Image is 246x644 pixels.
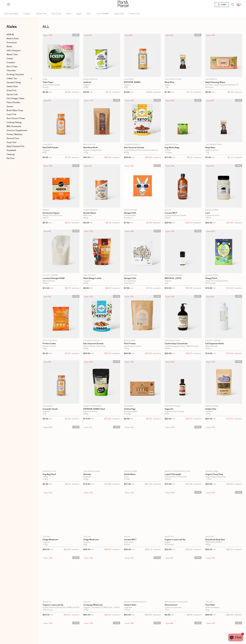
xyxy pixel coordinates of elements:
div: Save 10% [124,360,135,364]
span: $9.30 [43,221,48,224]
p: Retro Kitchen [124,274,161,277]
span: $4.30 [65,417,71,421]
span: $20.75 [186,352,193,355]
p: Chef's Choice [83,274,120,277]
div: Wool Delicate [205,345,242,347]
span: NEW IN [7,33,14,36]
a: Banjo Bear [165,81,201,83]
div: Biodegradable [124,410,161,413]
img: Banjo Bear [205,99,242,142]
p: Lovin' Body [124,78,161,80]
span: Soap | Hair [7,141,17,144]
span: $10.50 [43,287,50,290]
a: Cooking | Baking [7,121,30,124]
span: Chocolate [7,69,16,72]
div: Save 8% [43,230,52,233]
span: $18.05 [226,352,233,355]
span: $12.85 [104,417,111,421]
a: Gifts | Hampers [7,49,30,52]
div: Save 10% [205,34,216,37]
a: Sponge Cloth [124,277,161,279]
span: Seeds | Nuts [7,85,18,88]
div: 3 ply Double Length [43,84,79,86]
span: $1.70 [187,91,193,94]
div: Organic [124,84,161,86]
div: Save 15% [124,99,135,102]
span: Books [7,45,12,48]
span: $18.30 [226,417,233,421]
span: Back In Stock [7,37,19,40]
p: The [DATE] Food Co [83,340,120,342]
span: $4.65 [124,91,130,94]
span: $6.95 [124,417,130,420]
a: Coconut MCT [165,212,201,214]
div: Clarity and Brain Health [165,214,201,217]
span: Pet Care [7,157,14,160]
p: Lovin' Body [43,405,79,407]
div: Save 10% [83,360,94,364]
div: Save 13% [165,230,175,233]
div: Save 7% [83,426,93,429]
p: Jak Organics [205,78,242,80]
a: [PERSON_NAME] Yeast [83,408,120,410]
a: Pet Care [7,157,30,160]
a: Protein | Wellness [7,133,30,136]
a: Dried Fruit [7,89,30,92]
span: Keto [87,9,91,18]
div: Tasmanian Pork [205,214,242,217]
span: $7.00 [146,287,152,290]
a: Laundry Detergent Refill [43,277,79,279]
span: Spices | Salt [7,93,18,96]
div: Save 5% [205,164,215,168]
img: Sponge Cloth [124,230,161,273]
img: Lard [205,164,242,207]
a: Seeds | Nuts [7,85,30,88]
a: Jackfruit [83,81,120,83]
span: Cans | Fish [7,113,16,116]
div: Organic [165,280,201,282]
a: 0 [237,3,239,6]
span: $19.95 [205,287,212,290]
img: Castile Soap Concentrate [165,295,201,338]
span: $5.50 [43,352,48,355]
div: Save 15% [165,426,175,429]
span: $29.95 [165,417,172,420]
span: Drinking Chocolate [7,73,24,76]
div: Organic [43,149,79,151]
span: Aisles [6,24,17,29]
div: Mango Passion 4 Cans [43,214,79,217]
div: Organic [43,410,79,413]
div: Save 10% [205,360,216,364]
a: Black Beluga Lentils [83,277,120,279]
p: Every Bit Organic [165,405,201,407]
a: Argan Oil [165,408,201,410]
img: Vanilla Beans [142,447,142,447]
span: $7.00 [146,221,152,224]
span: $1.70 [228,156,233,159]
a: Red Chilli Powder [43,146,79,149]
p: Compost-A-Pak [165,143,201,146]
img: Sleepy Patch [205,230,242,273]
p: Bare Blends [124,340,161,342]
span: Spreads | Honey [7,81,21,84]
p: Natural Patch [205,274,242,277]
a: Pasta | Noodles [7,101,30,104]
div: Organic [83,280,120,282]
span: $9.00 [228,91,233,94]
span: Protein | Wellness [7,133,22,136]
div: Vegan Coconut [205,149,242,151]
p: Remedy [43,209,79,211]
a: Golden Chai [205,408,242,410]
img: Black Beluga Lentils [83,230,120,273]
img: Protein Cookie [43,295,79,338]
p: [PERSON_NAME] [205,405,242,407]
a: Banjo Bear [205,146,242,149]
span: Dried Fruit [7,89,17,92]
div: Natural Inactive [83,410,120,413]
a: Kombucha Organic [43,212,79,214]
div: Vanilla and Coconut [124,345,161,347]
div: Save 10% [83,230,94,233]
p: The Carob Kitchen [205,143,242,146]
p: Retro Kitchen [124,209,161,211]
img: Brewer's Yeast [83,360,120,404]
